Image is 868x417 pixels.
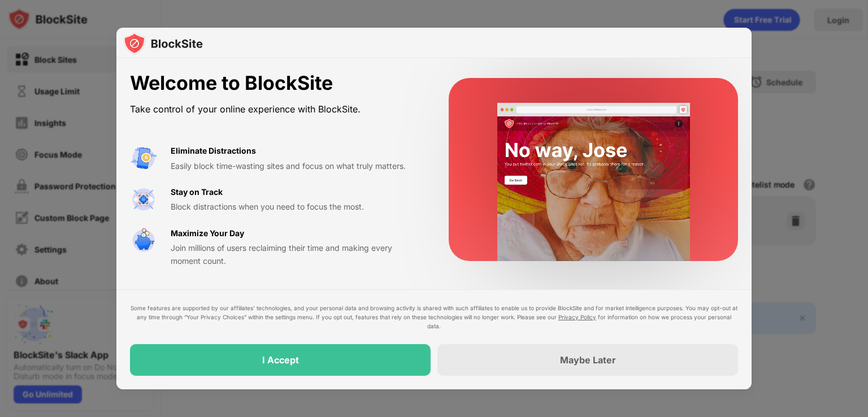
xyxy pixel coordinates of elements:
div: Maybe Later [560,354,616,366]
img: value-avoid-distractions.svg [130,145,157,172]
img: value-focus.svg [130,186,157,213]
div: Eliminate Distractions [171,145,256,157]
div: Maximize Your Day [171,227,244,240]
div: Easily block time-wasting sites and focus on what truly matters. [171,160,422,172]
img: value-safe-time.svg [130,227,157,254]
div: Some features are supported by our affiliates’ technologies, and your personal data and browsing ... [130,303,738,331]
img: logo-blocksite.svg [123,32,203,55]
a: Privacy Policy [558,314,596,320]
div: Join millions of users reclaiming their time and making every moment count. [171,242,422,267]
div: Take control of your online experience with BlockSite. [130,101,422,118]
div: I Accept [262,354,299,366]
div: Stay on Track [171,186,223,198]
div: Block distractions when you need to focus the most. [171,201,422,213]
div: Welcome to BlockSite [130,72,422,95]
